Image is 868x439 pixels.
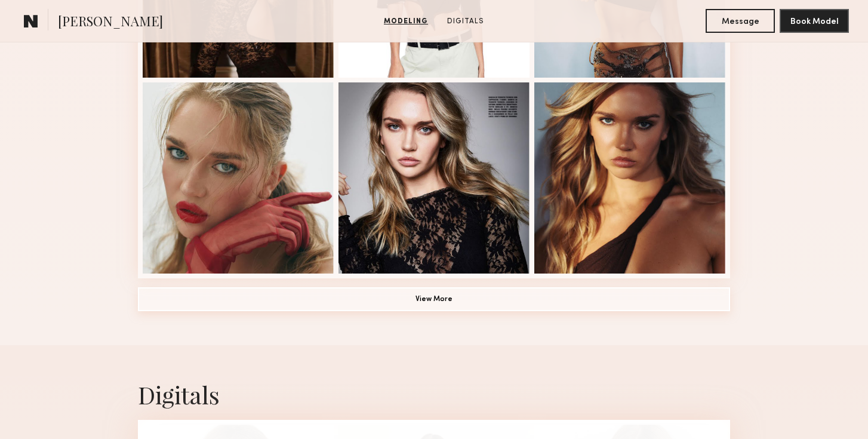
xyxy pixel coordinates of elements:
[379,16,433,27] a: Modeling
[442,16,489,27] a: Digitals
[780,9,849,33] button: Book Model
[58,12,163,33] span: [PERSON_NAME]
[138,379,730,410] div: Digitals
[780,16,849,26] a: Book Model
[138,287,730,311] button: View More
[706,9,775,33] button: Message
